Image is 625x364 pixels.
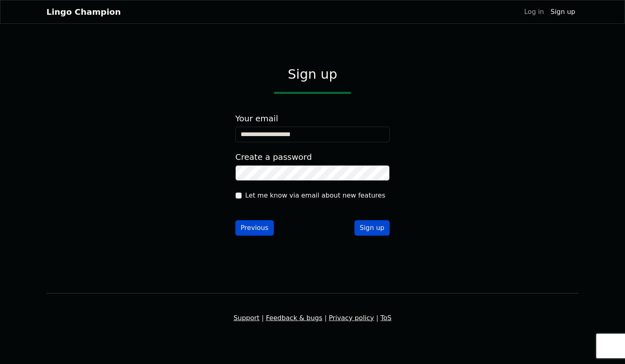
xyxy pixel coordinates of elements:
[235,152,312,162] label: Create a password
[329,314,374,322] a: Privacy policy
[41,313,584,323] div: | | |
[46,4,121,20] a: Lingo Champion
[235,66,390,82] h2: Sign up
[354,220,390,236] button: Sign up
[234,314,260,322] a: Support
[245,191,385,200] label: Let me know via email about new features
[547,4,579,20] a: Sign up
[380,314,391,322] a: ToS
[521,4,547,20] a: Log in
[235,114,278,123] label: Your email
[266,314,322,322] a: Feedback & bugs
[235,220,274,236] button: Previous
